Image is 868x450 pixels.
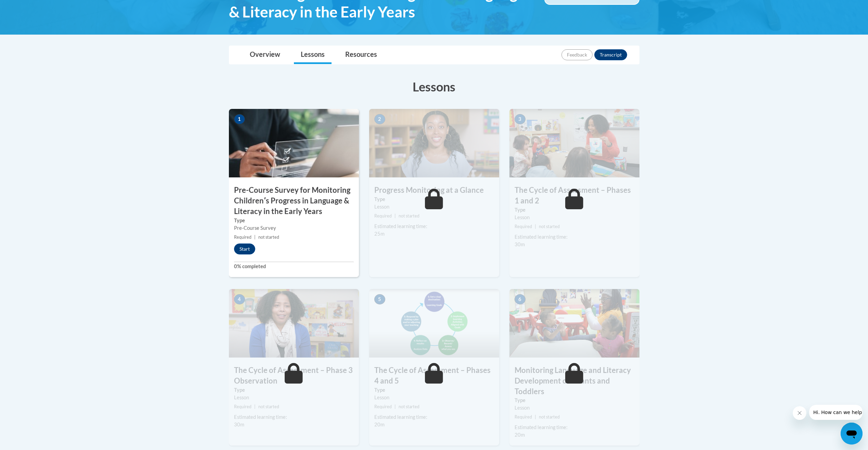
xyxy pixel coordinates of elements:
[234,404,251,409] span: Required
[234,422,244,427] span: 30m
[515,206,634,214] label: Type
[234,386,354,394] label: Type
[229,289,359,358] img: Course Image
[509,289,639,358] img: Course Image
[369,289,499,358] img: Course Image
[515,114,526,124] span: 3
[258,404,279,409] span: not started
[234,235,251,240] span: Required
[399,404,419,409] span: not started
[243,46,287,64] a: Overview
[374,223,494,230] div: Estimated learning time:
[515,224,532,229] span: Required
[234,114,245,124] span: 1
[809,405,863,420] iframe: Message from company
[793,406,806,420] iframe: Close message
[229,365,359,386] h3: The Cycle of Assessment – Phase 3 Observation
[234,413,354,421] div: Estimated learning time:
[515,414,532,420] span: Required
[374,196,494,203] label: Type
[338,46,384,64] a: Resources
[515,241,525,247] span: 30m
[234,224,354,232] div: Pre-Course Survey
[841,423,863,445] iframe: Button to launch messaging window
[229,109,359,177] img: Course Image
[374,386,494,394] label: Type
[374,394,494,401] div: Lesson
[374,422,385,427] span: 20m
[515,424,634,431] div: Estimated learning time:
[561,49,593,60] button: Feedback
[374,213,392,218] span: Required
[509,365,639,397] h3: Monitoring Language and Literacy Development of Infants and Toddlers
[539,414,560,420] span: not started
[594,49,627,60] button: Transcript
[515,233,634,241] div: Estimated learning time:
[515,432,525,438] span: 20m
[369,109,499,177] img: Course Image
[394,213,396,218] span: |
[535,224,536,229] span: |
[254,235,256,240] span: |
[509,185,639,206] h3: The Cycle of Assessment – Phases 1 and 2
[509,109,639,177] img: Course Image
[515,294,526,304] span: 6
[374,413,494,421] div: Estimated learning time:
[369,365,499,386] h3: The Cycle of Assessment – Phases 4 and 5
[234,294,245,304] span: 4
[515,214,634,221] div: Lesson
[254,404,256,409] span: |
[399,213,419,218] span: not started
[234,243,255,254] button: Start
[515,397,634,404] label: Type
[374,294,385,304] span: 5
[374,114,385,124] span: 2
[229,185,359,216] h3: Pre-Course Survey for Monitoring Childrenʹs Progress in Language & Literacy in the Early Years
[4,5,55,10] span: Hi. How can we help?
[234,263,354,270] label: 0% completed
[539,224,560,229] span: not started
[234,217,354,224] label: Type
[258,235,279,240] span: not started
[374,404,392,409] span: Required
[394,404,396,409] span: |
[369,185,499,196] h3: Progress Monitoring at a Glance
[374,203,494,211] div: Lesson
[374,231,385,237] span: 25m
[535,414,536,420] span: |
[294,46,332,64] a: Lessons
[234,394,354,401] div: Lesson
[229,78,639,95] h3: Lessons
[515,404,634,412] div: Lesson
